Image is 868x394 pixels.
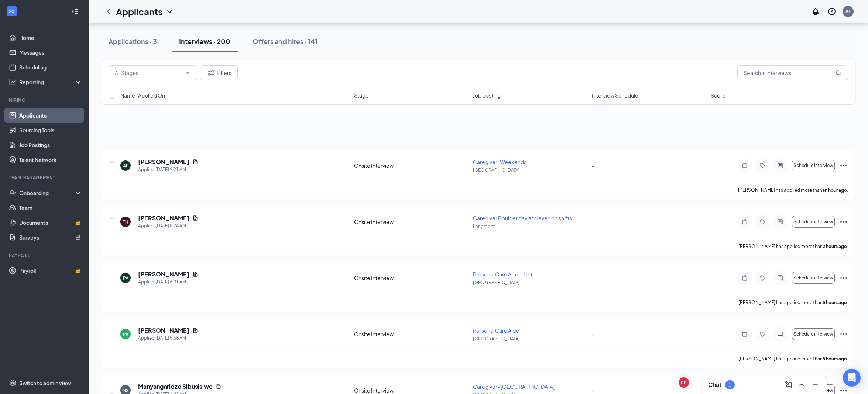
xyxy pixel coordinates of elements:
[839,330,848,339] svg: Ellipses
[123,331,128,337] div: PA
[740,219,749,225] svg: Note
[796,379,808,391] button: ChevronUp
[758,219,767,225] svg: Tag
[138,383,213,391] h5: Manyangaridzo Sibusisiwe
[123,163,128,169] div: AF
[740,163,749,169] svg: Note
[592,387,594,394] span: -
[9,252,81,258] div: Payroll
[192,271,198,277] svg: Document
[738,187,848,193] p: [PERSON_NAME] has applied more than .
[216,384,222,390] svg: Document
[192,215,198,221] svg: Document
[822,187,847,193] b: an hour ago
[19,230,82,245] a: SurveysCrown
[138,326,189,334] h5: [PERSON_NAME]
[738,299,848,306] p: [PERSON_NAME] has applied more than .
[793,332,833,337] span: Schedule interview
[784,380,793,389] svg: ComposeMessage
[206,68,215,77] svg: Filter
[473,215,572,221] span: Caregiver Boulder day and evening shifts
[120,92,165,99] span: Name · Applied On
[845,8,851,14] div: AF
[9,189,16,197] svg: UserCheck
[737,65,848,80] input: Search in interviews
[793,275,833,281] span: Schedule interview
[9,78,16,86] svg: Analysis
[811,380,820,389] svg: Minimize
[843,369,861,387] div: Open Intercom Messenger
[681,380,687,386] div: SP
[776,219,785,225] svg: ActiveChat
[19,200,82,215] a: Team
[776,275,785,281] svg: ActiveChat
[192,327,198,333] svg: Document
[738,356,848,362] p: [PERSON_NAME] has applied more than .
[19,215,82,230] a: DocumentsCrown
[792,160,835,171] button: Schedule interview
[792,216,835,228] button: Schedule interview
[354,92,369,99] span: Stage
[758,163,767,169] svg: Tag
[793,219,833,224] span: Schedule interview
[104,7,113,16] svg: ChevronLeft
[809,379,821,391] button: Minimize
[19,379,71,387] div: Switch to admin view
[19,152,82,167] a: Talent Network
[473,92,501,99] span: Job posting
[138,166,198,173] div: Applied [DATE] 9:21 AM
[138,270,189,278] h5: [PERSON_NAME]
[793,163,833,168] span: Schedule interview
[797,380,806,389] svg: ChevronUp
[19,189,76,197] div: Onboarding
[740,331,749,337] svg: Note
[758,331,767,337] svg: Tag
[19,108,82,123] a: Applicants
[792,328,835,340] button: Schedule interview
[592,275,594,281] span: -
[823,300,847,305] b: 5 hours ago
[115,69,182,77] input: All Stages
[185,70,191,76] svg: ChevronDown
[792,272,835,284] button: Schedule interview
[776,163,785,169] svg: ActiveChat
[138,222,198,230] div: Applied [DATE] 8:24 AM
[19,263,82,278] a: PayrollCrown
[9,174,81,181] div: Team Management
[728,382,731,388] div: 1
[122,387,129,394] div: MS
[776,331,785,337] svg: ActiveChat
[839,274,848,282] svg: Ellipses
[19,137,82,152] a: Job Postings
[354,330,469,338] div: Onsite Interview
[19,60,82,75] a: Scheduling
[165,7,174,16] svg: ChevronDown
[200,65,238,80] button: Filter Filters
[354,274,469,282] div: Onsite Interview
[138,214,189,222] h5: [PERSON_NAME]
[473,167,587,173] p: [GEOGRAPHIC_DATA]
[354,218,469,225] div: Onsite Interview
[253,37,318,46] div: Offers and hires · 141
[138,158,189,166] h5: [PERSON_NAME]
[8,7,16,15] svg: WorkstreamLogo
[708,381,721,389] h3: Chat
[592,162,594,169] span: -
[354,387,469,394] div: Onsite Interview
[473,279,587,286] p: [GEOGRAPHIC_DATA]
[123,219,128,225] div: TH
[9,379,16,387] svg: Settings
[811,7,820,16] svg: Notifications
[473,223,587,230] p: Longmont
[354,162,469,169] div: Onsite Interview
[827,7,836,16] svg: QuestionInfo
[138,334,198,342] div: Applied [DATE] 5:58 AM
[109,37,157,46] div: Applications · 3
[19,45,82,60] a: Messages
[19,30,82,45] a: Home
[473,327,519,334] span: Personal Care Aide
[473,271,532,278] span: Personal Care Attendant
[711,92,725,99] span: Score
[19,123,82,137] a: Sourcing Tools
